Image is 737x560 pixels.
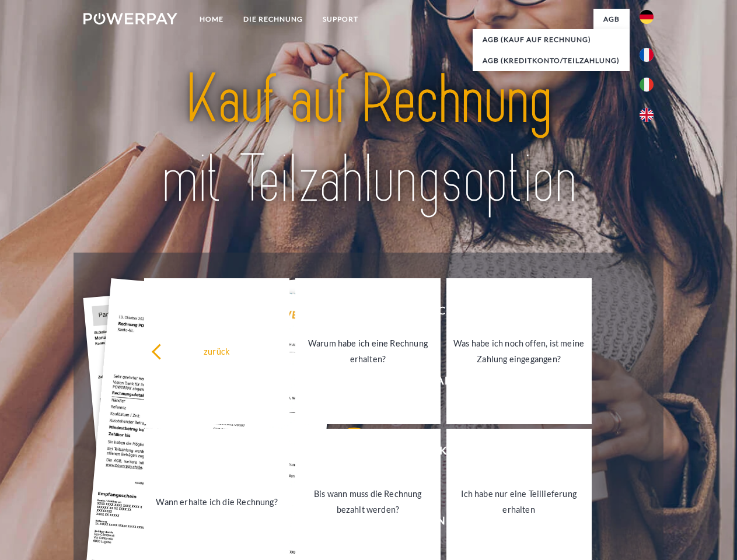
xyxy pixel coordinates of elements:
[233,9,313,30] a: DIE RECHNUNG
[640,78,654,92] img: it
[473,50,630,71] a: AGB (Kreditkonto/Teilzahlung)
[111,56,626,223] img: title-powerpay_de.svg
[302,486,434,517] div: Bis wann muss die Rechnung bezahlt werden?
[302,335,434,367] div: Warum habe ich eine Rechnung erhalten?
[593,9,630,30] a: agb
[640,108,654,122] img: en
[446,278,592,424] a: Was habe ich noch offen, ist meine Zahlung eingegangen?
[640,48,654,62] img: fr
[453,335,585,367] div: Was habe ich noch offen, ist meine Zahlung eingegangen?
[640,10,654,24] img: de
[151,343,282,359] div: zurück
[313,9,368,30] a: SUPPORT
[190,9,233,30] a: Home
[473,29,630,50] a: AGB (Kauf auf Rechnung)
[453,486,585,517] div: Ich habe nur eine Teillieferung erhalten
[83,13,177,24] img: logo-powerpay-white.svg
[151,494,282,509] div: Wann erhalte ich die Rechnung?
